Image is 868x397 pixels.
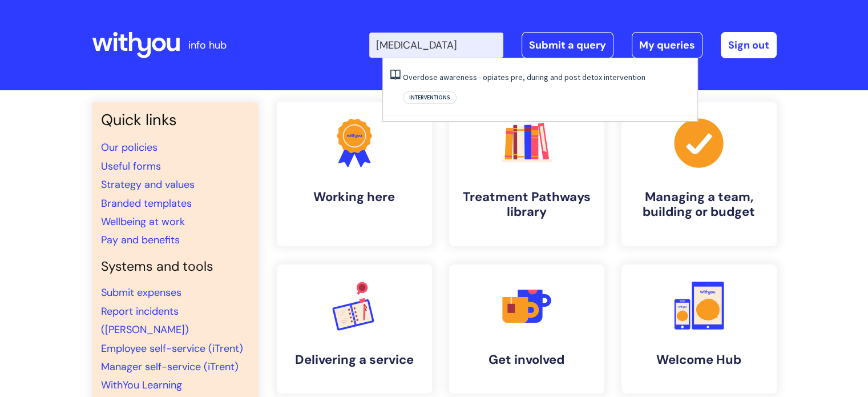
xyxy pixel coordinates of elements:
h4: Working here [286,190,423,204]
a: Overdose awareness - opiates pre, during and post detox intervention [403,72,645,82]
a: My queries [632,32,703,58]
a: Branded templates [101,197,192,210]
h4: Delivering a service [286,352,423,367]
span: Interventions [403,91,457,104]
h4: Treatment Pathways library [458,190,595,220]
a: Wellbeing at work [101,215,185,228]
a: Useful forms [101,159,161,173]
p: info hub [188,36,227,54]
h4: Managing a team, building or budget [631,190,768,220]
a: Delivering a service [277,264,432,394]
a: Manager self-service (iTrent) [101,360,239,374]
a: WithYou Learning [101,378,182,392]
a: Submit a query [522,32,613,58]
a: Pay and benefits [101,233,180,247]
a: Sign out [721,32,777,58]
div: | - [369,32,777,58]
h4: Get involved [458,352,595,367]
input: Search [369,33,503,58]
a: Welcome Hub [621,264,777,394]
a: Managing a team, building or budget [621,102,777,246]
a: Treatment Pathways library [449,102,604,246]
a: Report incidents ([PERSON_NAME]) [101,304,189,336]
a: Employee self-service (iTrent) [101,342,243,355]
h4: Systems and tools [101,259,249,275]
a: Our policies [101,141,158,154]
a: Strategy and values [101,178,195,191]
h3: Quick links [101,111,249,129]
a: Working here [277,102,432,246]
a: Get involved [449,264,604,394]
a: Submit expenses [101,286,181,299]
h4: Welcome Hub [631,352,768,367]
